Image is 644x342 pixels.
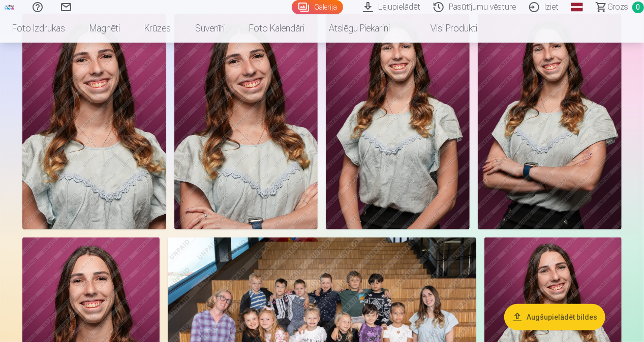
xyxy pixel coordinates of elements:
a: Visi produkti [402,14,489,43]
img: /fa1 [4,4,15,10]
a: Foto kalendāri [237,14,317,43]
a: Krūzes [132,14,183,43]
span: Grozs [607,1,628,13]
a: Atslēgu piekariņi [317,14,402,43]
a: Suvenīri [183,14,237,43]
a: Magnēti [77,14,132,43]
button: Augšupielādēt bildes [504,303,605,330]
span: 0 [632,2,644,13]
